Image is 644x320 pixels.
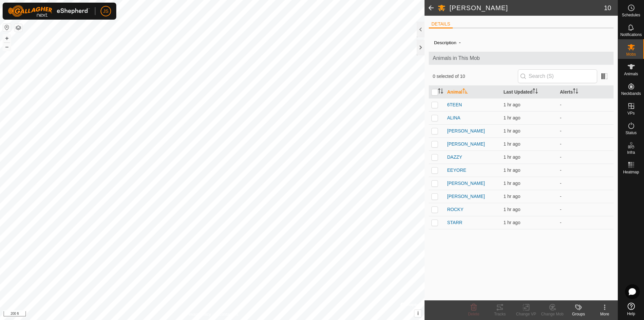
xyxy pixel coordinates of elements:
span: Status [625,131,636,135]
span: Infra [627,151,635,154]
td: - [557,111,614,124]
button: i [414,310,422,317]
button: Reset Map [3,24,11,31]
span: [PERSON_NAME] [447,128,485,134]
span: 16 Aug 2025, 10:06 am [503,128,520,133]
td: - [557,203,614,216]
span: [PERSON_NAME] [447,193,485,200]
span: - [456,37,463,48]
span: 16 Aug 2025, 10:06 am [503,141,520,147]
h2: [PERSON_NAME] [449,4,604,12]
li: DETAILS [429,21,453,28]
input: Search (S) [518,69,597,83]
span: Delete [468,312,480,316]
td: - [557,177,614,190]
td: - [557,190,614,203]
span: 6TEEN [447,101,462,108]
span: Animals in This Mob [433,54,610,62]
a: Privacy Policy [186,311,211,317]
span: Heatmap [623,170,639,174]
span: Animals [624,72,638,76]
div: Groups [565,311,592,317]
span: 0 selected of 10 [433,73,518,80]
button: + [3,34,11,42]
span: 16 Aug 2025, 10:06 am [503,168,520,173]
p-sorticon: Activate to sort [573,89,578,95]
td: - [557,151,614,164]
span: 16 Aug 2025, 10:06 am [503,102,520,107]
a: Contact Us [219,311,238,317]
th: Alerts [557,86,614,98]
span: 16 Aug 2025, 10:06 am [503,194,520,199]
td: - [557,124,614,137]
span: ALINA [447,115,460,121]
a: Help [618,300,644,318]
span: Schedules [622,13,640,17]
span: ROCKY [447,206,464,213]
span: JS [103,8,108,15]
div: Change Mob [539,311,565,317]
span: VPs [627,111,635,115]
th: Animal [445,86,501,98]
span: DAZZY [447,154,462,161]
p-sorticon: Activate to sort [463,89,468,95]
td: - [557,164,614,177]
button: Map Layers [14,24,22,32]
button: – [3,43,11,51]
span: Mobs [626,52,636,56]
td: - [557,216,614,229]
label: Description [434,40,456,45]
span: Notifications [620,33,642,37]
span: [PERSON_NAME] [447,141,485,148]
p-sorticon: Activate to sort [438,89,443,95]
th: Last Updated [501,86,557,98]
span: i [417,311,419,316]
span: STARR [447,219,462,226]
span: [PERSON_NAME] [447,180,485,187]
span: EEYORE [447,167,466,174]
div: Tracks [487,311,513,317]
td: - [557,137,614,151]
span: 10 [604,3,611,13]
img: Gallagher Logo [8,5,90,17]
p-sorticon: Activate to sort [533,89,538,95]
span: 16 Aug 2025, 10:06 am [503,181,520,186]
span: Neckbands [621,92,641,96]
span: 16 Aug 2025, 10:06 am [503,207,520,212]
span: 16 Aug 2025, 10:06 am [503,115,520,120]
span: Help [627,312,635,316]
td: - [557,98,614,111]
span: 16 Aug 2025, 10:06 am [503,154,520,160]
div: Change VP [513,311,539,317]
span: 16 Aug 2025, 10:06 am [503,220,520,225]
div: More [592,311,618,317]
